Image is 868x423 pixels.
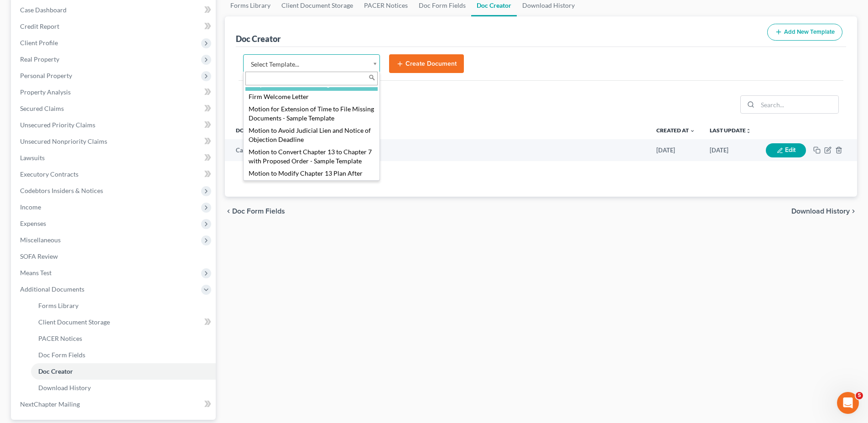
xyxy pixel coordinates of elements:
[837,392,859,414] iframe: Intercom live chat
[245,91,378,103] div: Firm Welcome Letter
[245,125,378,146] div: Motion to Avoid Judicial Lien and Notice of Objection Deadline
[245,167,378,189] div: Motion to Modify Chapter 13 Plan After Confirmation - Sample Template
[856,392,863,399] span: 5
[245,103,378,125] div: Motion for Extension of Time to File Missing Documents - Sample Template
[245,146,378,167] div: Motion to Convert Chapter 13 to Chapter 7 with Proposed Order - Sample Template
